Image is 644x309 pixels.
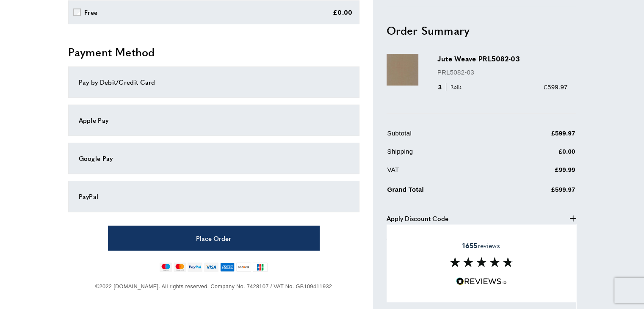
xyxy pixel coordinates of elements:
span: ©2022 [DOMAIN_NAME]. All rights reserved. Company No. 7428107 / VAT No. GB109411932 [95,283,332,290]
h3: Jute Weave PRL5082-03 [437,54,568,64]
h2: Order Summary [387,23,576,38]
div: £0.00 [333,7,353,17]
div: Free [84,7,97,17]
td: £599.97 [501,128,575,145]
div: PayPal [79,191,349,201]
p: PRL5082-03 [437,67,568,77]
img: Reviews section [450,257,513,267]
img: visa [204,262,218,272]
img: maestro [160,262,172,272]
td: VAT [387,165,501,181]
button: Place Order [108,226,320,251]
td: £0.00 [501,146,575,163]
span: Apply Discount Code [387,213,448,223]
div: Pay by Debit/Credit Card [79,77,349,87]
div: Apple Pay [79,115,349,125]
strong: 1655 [462,240,477,250]
img: american-express [220,262,235,272]
img: Reviews.io 5 stars [456,277,507,285]
td: Shipping [387,146,501,163]
h2: Payment Method [68,44,359,60]
td: Grand Total [387,183,501,201]
img: discover [236,262,251,272]
img: Jute Weave PRL5082-03 [387,54,418,86]
img: jcb [253,262,268,272]
span: Rolls [446,83,464,91]
img: mastercard [174,262,186,272]
td: Subtotal [387,128,501,145]
div: 3 [437,82,465,92]
td: £599.97 [501,183,575,201]
div: Google Pay [79,153,349,163]
td: £99.99 [501,165,575,181]
span: reviews [462,241,500,250]
span: £599.97 [544,83,567,91]
img: paypal [188,262,202,272]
